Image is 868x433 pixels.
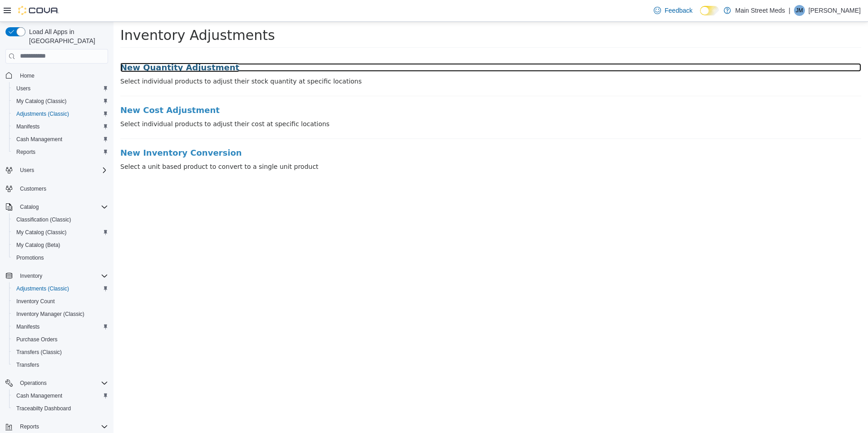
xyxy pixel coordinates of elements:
button: Inventory Count [9,295,112,308]
a: Adjustments (Classic) [13,283,73,294]
span: Cash Management [16,136,62,143]
span: Users [13,83,108,94]
span: Users [16,165,108,176]
a: Adjustments (Classic) [13,108,73,119]
a: Cash Management [13,390,66,401]
span: Purchase Orders [13,334,108,345]
button: Classification (Classic) [9,213,112,226]
span: Feedback [665,6,692,15]
p: [PERSON_NAME] [809,5,861,16]
a: Inventory Count [13,296,59,307]
img: Cova [18,6,59,15]
span: Adjustments (Classic) [13,108,108,119]
a: Manifests [13,321,43,332]
button: Reports [2,420,112,433]
p: Select individual products to adjust their stock quantity at specific locations [7,55,748,64]
span: Users [20,167,34,174]
span: Transfers (Classic) [13,347,108,358]
span: Adjustments (Classic) [16,285,69,292]
span: Promotions [16,254,44,261]
span: Manifests [16,323,39,330]
span: Inventory Count [16,298,55,305]
span: Promotions [13,252,108,263]
span: Manifests [13,321,108,332]
button: Users [2,164,112,177]
span: Classification (Classic) [13,214,108,225]
span: Catalog [20,203,39,211]
a: My Catalog (Classic) [13,96,70,107]
button: Adjustments (Classic) [9,282,112,295]
button: My Catalog (Beta) [9,239,112,251]
a: Promotions [13,252,48,263]
span: Inventory Manager (Classic) [16,310,84,318]
h3: New Quantity Adjustment [7,41,748,50]
span: Transfers [16,361,39,369]
span: Reports [13,147,108,157]
button: Inventory Manager (Classic) [9,308,112,320]
span: Manifests [16,123,39,130]
span: Cash Management [16,392,62,399]
span: Adjustments (Classic) [16,110,69,118]
span: Purchase Orders [16,336,58,343]
button: Inventory [16,271,46,281]
span: Inventory [16,271,108,281]
input: Dark Mode [700,6,719,15]
span: Home [16,70,108,81]
span: Cash Management [13,390,108,401]
span: Operations [20,379,47,387]
button: Catalog [16,202,42,212]
button: Adjustments (Classic) [9,108,112,120]
div: Josh Mowery [794,5,805,16]
span: My Catalog (Beta) [13,240,108,251]
button: My Catalog (Classic) [9,95,112,108]
a: My Catalog (Classic) [13,227,70,238]
span: Load All Apps in [GEOGRAPHIC_DATA] [25,27,108,45]
span: Transfers (Classic) [16,349,62,356]
span: Reports [16,148,35,156]
span: Customers [16,183,108,194]
span: My Catalog (Classic) [16,229,67,236]
button: Operations [2,377,112,389]
button: Transfers (Classic) [9,346,112,359]
button: Catalog [2,201,112,213]
button: My Catalog (Classic) [9,226,112,239]
button: Cash Management [9,389,112,402]
a: Users [13,83,34,94]
button: Purchase Orders [9,333,112,346]
button: Traceabilty Dashboard [9,402,112,415]
a: My Catalog (Beta) [13,240,64,251]
span: Inventory Count [13,296,108,307]
button: Inventory [2,270,112,282]
span: Transfers [13,359,108,370]
button: Operations [16,378,50,389]
a: Traceabilty Dashboard [13,403,74,414]
a: Inventory Manager (Classic) [13,309,88,320]
p: Main Street Meds [735,5,785,16]
span: Reports [20,423,39,430]
span: Home [20,72,35,79]
span: My Catalog (Classic) [16,98,67,105]
span: Adjustments (Classic) [13,283,108,294]
span: Catalog [16,202,108,212]
span: Operations [16,378,108,389]
a: Cash Management [13,134,66,145]
a: New Inventory Conversion [7,127,748,136]
a: New Cost Adjustment [7,84,748,93]
span: Customers [20,185,46,192]
a: Transfers [13,359,43,370]
span: Users [16,85,30,92]
a: Purchase Orders [13,334,61,345]
a: Transfers (Classic) [13,347,65,358]
a: Home [16,70,38,81]
a: Reports [13,147,39,157]
span: Traceabilty Dashboard [13,403,108,414]
span: Inventory Manager (Classic) [13,309,108,320]
span: JM [796,5,803,16]
p: Select a unit based product to convert to a single unit product [7,140,748,150]
a: Manifests [13,121,43,132]
button: Reports [16,421,43,432]
button: Manifests [9,320,112,333]
p: Select individual products to adjust their cost at specific locations [7,98,748,107]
